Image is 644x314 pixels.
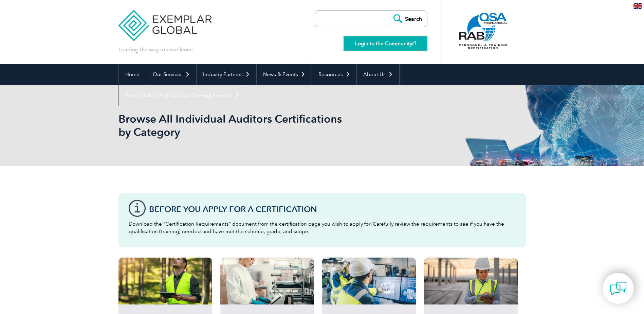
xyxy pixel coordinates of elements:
[312,64,356,85] a: Resources
[344,36,427,51] a: Login to the Community
[118,112,379,139] h1: Browse All Individual Auditors Certifications by Category
[610,280,627,297] img: contact-chat.png
[197,64,256,85] a: Industry Partners
[129,220,516,235] p: Download the “Certification Requirements” document from the certification page you wish to apply ...
[149,205,516,213] h3: Before You Apply For a Certification
[412,41,416,45] img: open_square.png
[357,64,399,85] a: About Us
[633,3,642,9] img: en
[257,64,312,85] a: News & Events
[119,85,246,106] a: Find Certified Professional / Training Provider
[146,64,196,85] a: Our Services
[390,11,427,27] input: Search
[118,46,193,53] p: Leading the way to excellence
[119,64,146,85] a: Home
